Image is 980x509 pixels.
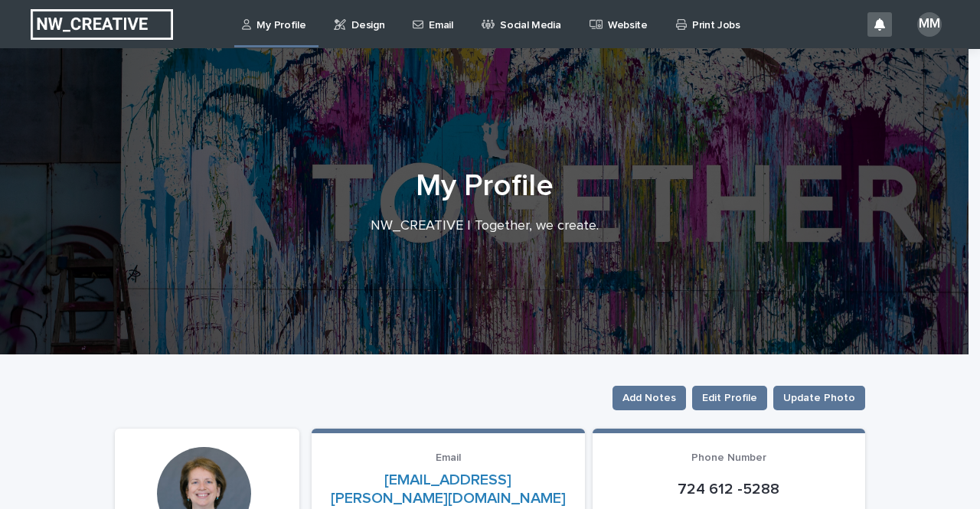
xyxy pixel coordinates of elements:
[678,481,779,497] a: 724 612 -5288
[612,386,686,410] button: Add Notes
[773,386,865,410] button: Update Photo
[109,168,860,204] h1: My Profile
[917,12,942,37] div: MM
[31,9,173,40] img: EUIbKjtiSNGbmbK7PdmN
[178,218,791,235] p: NW_CREATIVE | Together, we create.
[783,390,855,406] span: Update Photo
[692,386,767,410] button: Edit Profile
[702,390,757,406] span: Edit Profile
[331,472,566,506] a: [EMAIL_ADDRESS][PERSON_NAME][DOMAIN_NAME]
[622,390,676,406] span: Add Notes
[436,452,461,463] span: Email
[691,452,766,463] span: Phone Number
